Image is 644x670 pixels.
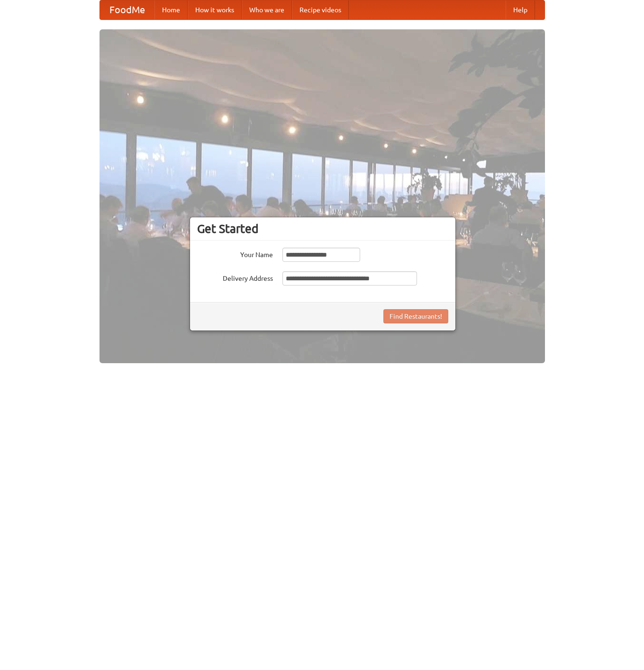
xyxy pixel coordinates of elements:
[197,248,273,259] label: Your Name
[197,271,273,283] label: Delivery Address
[242,0,292,19] a: Who we are
[188,0,242,19] a: How it works
[506,0,535,19] a: Help
[154,0,188,19] a: Home
[383,309,448,323] button: Find Restaurants!
[100,0,154,19] a: FoodMe
[292,0,349,19] a: Recipe videos
[197,222,448,236] h3: Get Started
